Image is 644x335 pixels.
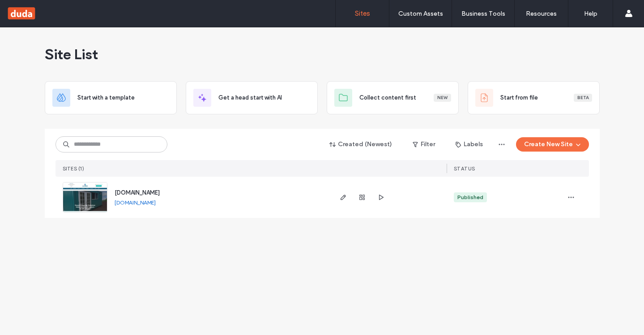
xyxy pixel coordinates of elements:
div: Collect content firstNew [327,81,459,114]
span: Get a head start with AI [218,93,282,102]
span: Start from file [500,93,538,102]
button: Create New Site [516,137,589,152]
label: Business Tools [461,10,505,17]
label: Sites [355,9,370,17]
div: Beta [574,94,592,102]
a: [DOMAIN_NAME] [115,199,156,206]
button: Labels [448,137,491,152]
label: Help [584,10,597,17]
button: Filter [404,137,444,152]
div: Published [457,193,483,201]
label: Resources [526,10,557,17]
span: Start with a template [77,93,135,102]
span: Collect content first [359,93,416,102]
button: Created (Newest) [322,137,400,152]
span: Site List [45,45,98,63]
label: Custom Assets [398,10,443,17]
div: Start from fileBeta [468,81,600,114]
div: New [434,94,451,102]
div: Start with a template [45,81,177,114]
div: Get a head start with AI [186,81,318,114]
span: STATUS [454,165,475,172]
a: [DOMAIN_NAME] [115,189,160,196]
span: SITES (1) [63,165,85,172]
